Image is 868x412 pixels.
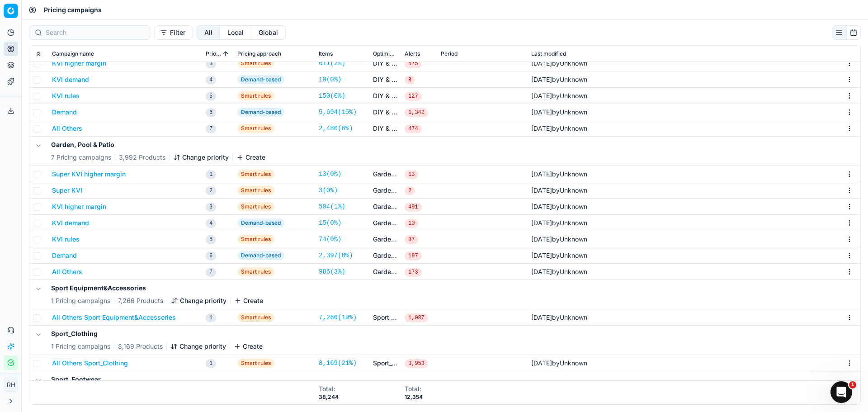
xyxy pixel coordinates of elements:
[531,268,552,275] span: [DATE]
[52,59,106,68] button: KVI higher margin
[206,59,216,68] span: 3
[237,313,274,322] span: Smart rules
[319,313,357,322] a: 7,266(19%)
[405,59,422,68] span: 575
[405,251,422,260] span: 197
[531,186,587,195] div: by Unknown
[531,108,552,116] span: [DATE]
[52,267,82,276] button: All Others
[118,342,163,351] span: 8,169 Products
[237,218,284,227] span: Demand-based
[405,203,422,212] span: 491
[173,153,229,162] button: Change priority
[531,59,587,68] div: by Unknown
[171,296,226,305] button: Change priority
[531,313,587,322] div: by Unknown
[119,153,165,162] span: 3,992 Products
[319,218,341,227] a: 15(0%)
[251,25,286,40] button: global
[197,25,220,40] button: all
[373,186,397,195] a: Garden, Pool & Patio
[51,342,110,351] span: 1 Pricing campaigns
[236,153,265,162] button: Create
[237,235,274,244] span: Smart rules
[52,218,89,227] button: KVI demand
[319,202,345,211] a: 504(1%)
[373,75,397,84] a: DIY & Automotive
[46,28,145,37] input: Search
[531,50,566,57] span: Last modified
[405,92,422,101] span: 127
[51,140,265,149] h5: Garden, Pool & Patio
[237,124,274,133] span: Smart rules
[206,219,216,228] span: 4
[221,49,230,58] button: Sorted by Priority ascending
[52,313,176,322] button: All Others Sport Equipment&Accessories
[373,170,397,179] a: Garden, Pool & Patio
[405,384,423,393] div: Total :
[319,108,357,117] a: 5,694(15%)
[373,359,397,368] a: Sport_Clothing
[405,393,423,401] div: 12,354
[405,108,428,117] span: 1,342
[4,378,18,392] span: RH
[237,359,274,368] span: Smart rules
[319,359,357,368] a: 8,169(21%)
[237,202,274,211] span: Smart rules
[531,186,552,194] span: [DATE]
[206,76,216,85] span: 4
[405,268,422,277] span: 173
[52,50,94,57] span: Campaign name
[206,170,216,179] span: 1
[319,384,339,393] div: Total :
[51,375,263,384] h5: Sport_Footwear
[531,170,552,178] span: [DATE]
[531,202,587,211] div: by Unknown
[373,108,397,117] a: DIY & Automotive
[531,75,587,84] div: by Unknown
[319,251,353,260] a: 2,397(6%)
[405,76,415,85] span: 8
[206,235,216,244] span: 5
[405,235,418,244] span: 87
[237,108,284,117] span: Demand-based
[206,50,221,57] span: Priority
[52,108,77,117] button: Demand
[170,342,226,351] button: Change priority
[319,124,353,133] a: 2,480(6%)
[44,5,102,14] span: Pricing campaigns
[531,91,587,100] div: by Unknown
[531,170,587,179] div: by Unknown
[206,108,216,117] span: 6
[237,75,284,84] span: Demand-based
[319,186,338,195] a: 3(0%)
[44,5,102,14] nav: breadcrumb
[52,186,82,195] button: Super KVI
[206,251,216,260] span: 6
[405,219,418,228] span: 10
[531,108,587,117] div: by Unknown
[52,202,106,211] button: KVI higher margin
[4,378,18,392] button: RH
[237,91,274,100] span: Smart rules
[319,235,341,244] a: 74(0%)
[531,235,552,243] span: [DATE]
[154,25,193,40] button: Filter
[405,124,422,133] span: 474
[237,186,274,195] span: Smart rules
[531,313,552,321] span: [DATE]
[441,50,458,57] span: Period
[531,76,552,83] span: [DATE]
[206,313,216,322] span: 1
[319,91,345,100] a: 150(0%)
[237,251,284,260] span: Demand-based
[206,359,216,368] span: 1
[319,170,341,179] a: 13(0%)
[52,124,82,133] button: All Others
[234,296,263,305] button: Create
[373,91,397,100] a: DIY & Automotive
[206,92,216,101] span: 5
[319,59,345,68] a: 611(2%)
[319,393,339,401] div: 38,244
[405,170,418,179] span: 13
